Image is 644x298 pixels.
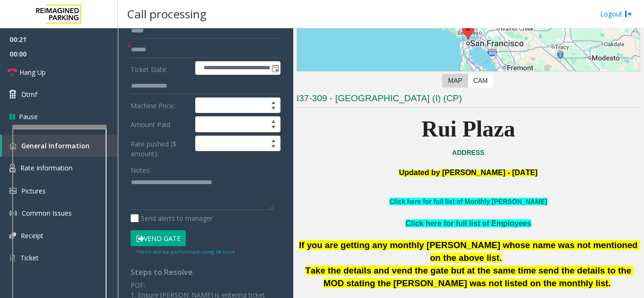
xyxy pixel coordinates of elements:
[123,2,211,25] h3: Call processing
[267,124,280,132] span: Decrease value
[131,230,186,246] button: Vend Gate
[128,97,193,113] label: Machine Price:
[270,62,280,75] span: Toggle popup
[131,268,281,277] h4: Steps to Resolve
[9,209,17,217] img: 'icon'
[9,164,16,172] img: 'icon'
[19,112,38,121] span: Pause
[442,74,468,88] label: Map
[608,278,611,288] span: .
[9,254,16,262] img: 'icon'
[9,188,17,194] img: 'icon'
[267,144,280,151] span: Decrease value
[468,74,494,88] label: CAM
[267,105,280,113] span: Decrease value
[128,136,193,159] label: Rate pushed ($ amount):
[131,162,151,175] label: Notes:
[421,116,515,141] b: Rui Plaza
[267,98,280,105] span: Increase value
[128,61,193,75] label: Ticket Date:
[462,23,474,40] div: 2500 Mason Street, San Francisco, CA
[135,248,235,255] small: Vend will be performed using 9# tone
[128,116,193,132] label: Amount Paid:
[299,240,640,263] span: If you are getting any monthly [PERSON_NAME] whose name was not mentioned on the above list.
[600,9,632,19] a: Logout
[2,135,118,157] a: General Information
[21,89,37,99] span: Dtmf
[131,213,213,223] label: Send alerts to manager
[405,219,531,227] a: Click here for full list of Employees
[9,142,17,149] img: 'icon'
[305,266,634,288] span: Take the details and vend the gate but at the same time send the details to the MOD stating the [...
[267,136,280,144] span: Increase value
[625,9,632,19] img: logout
[452,149,484,156] a: ADDRESS
[297,92,640,108] h3: I37-309 - [GEOGRAPHIC_DATA] (I) (CP)
[389,198,547,205] a: Click here for full list of Monthly [PERSON_NAME]
[399,169,537,177] span: Updated by [PERSON_NAME] - [DATE]
[9,233,16,239] img: 'icon'
[267,117,280,124] span: Increase value
[19,67,46,77] span: Hang Up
